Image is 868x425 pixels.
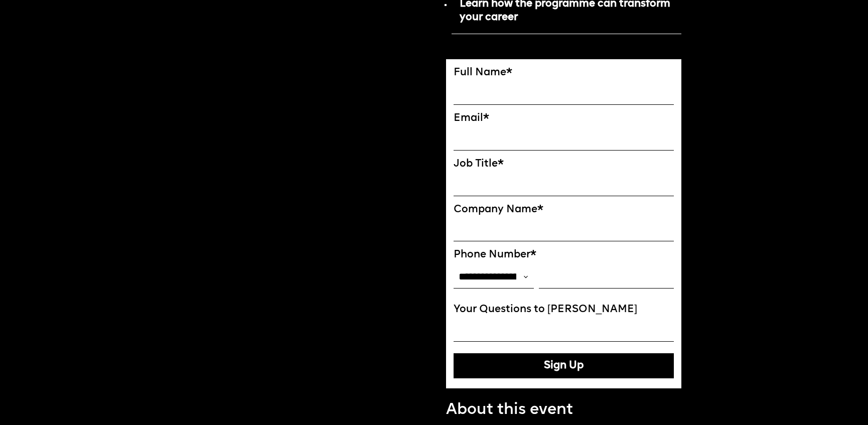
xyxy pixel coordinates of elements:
label: Company Name [454,204,674,216]
label: Full Name [454,67,674,79]
label: Your Questions to [PERSON_NAME] [454,304,674,316]
label: Job Title [454,158,674,171]
button: Sign Up [454,353,674,378]
label: Email [454,112,674,125]
p: About this event [446,400,681,420]
label: Phone Number [454,249,674,261]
